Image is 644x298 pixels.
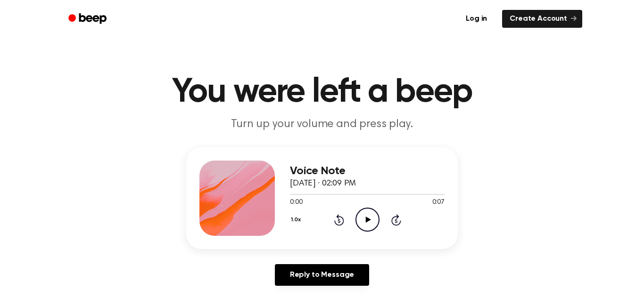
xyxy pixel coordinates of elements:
[502,10,582,28] a: Create Account
[290,198,302,208] span: 0:00
[81,75,563,109] h1: You were left a beep
[290,212,304,228] button: 1.0x
[432,198,445,208] span: 0:07
[62,10,115,28] a: Beep
[141,117,503,132] p: Turn up your volume and press play.
[290,179,356,188] span: [DATE] · 02:09 PM
[290,165,445,177] h3: Voice Note
[275,264,369,286] a: Reply to Message
[456,8,496,30] a: Log in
